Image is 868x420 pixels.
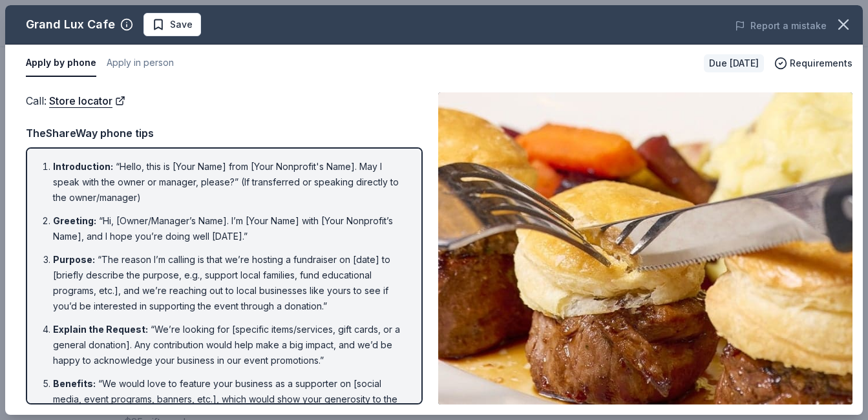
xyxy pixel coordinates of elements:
[735,18,827,34] button: Report a mistake
[170,17,193,32] span: Save
[49,92,125,109] a: Store locator
[53,322,403,368] li: “We’re looking for [specific items/services, gift cards, or a general donation]. Any contribution...
[774,56,852,71] button: Requirements
[53,215,96,226] span: Greeting :
[53,254,95,265] span: Purpose :
[790,56,852,71] span: Requirements
[53,378,96,389] span: Benefits :
[53,213,403,244] li: “Hi, [Owner/Manager’s Name]. I’m [Your Name] with [Your Nonprofit’s Name], and I hope you’re doin...
[26,125,423,142] div: TheShareWay phone tips
[26,92,423,109] div: Call :
[53,324,148,335] span: Explain the Request :
[704,54,764,72] div: Due [DATE]
[438,92,852,404] img: Image for Grand Lux Cafe
[107,50,174,77] button: Apply in person
[26,14,115,35] div: Grand Lux Cafe
[53,161,113,172] span: Introduction :
[53,159,403,205] li: “Hello, this is [Your Name] from [Your Nonprofit's Name]. May I speak with the owner or manager, ...
[26,50,96,77] button: Apply by phone
[53,252,403,314] li: “The reason I’m calling is that we’re hosting a fundraiser on [date] to [briefly describe the pur...
[143,13,201,36] button: Save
